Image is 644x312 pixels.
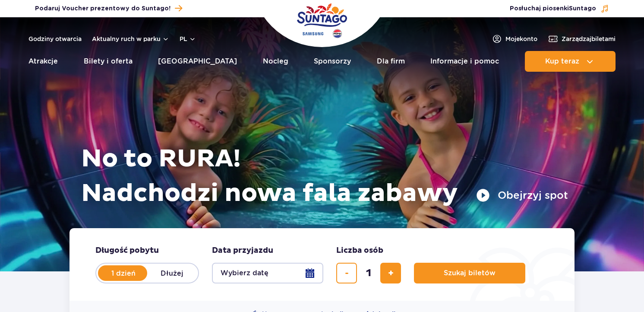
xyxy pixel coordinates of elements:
[336,263,357,283] button: usuń bilet
[548,34,616,44] a: Zarządzajbiletami
[476,188,568,202] button: Obejrzyj spot
[263,51,288,72] a: Nocleg
[212,263,323,283] button: Wybierz datę
[28,35,82,43] a: Godziny otwarcia
[336,245,383,256] span: Liczba osób
[562,35,616,43] span: Zarządzaj biletami
[92,35,169,42] button: Aktualny ruch w parku
[505,35,537,43] span: Moje konto
[444,269,496,277] span: Szukaj biletów
[95,245,159,256] span: Długość pobytu
[314,51,351,72] a: Sponsorzy
[158,51,237,72] a: [GEOGRAPHIC_DATA]
[69,228,575,301] form: Planowanie wizyty w Park of Poland
[510,4,596,13] span: Posłuchaj piosenki
[430,51,499,72] a: Informacje i pomoc
[28,51,58,72] a: Atrakcje
[358,263,379,283] input: liczba biletów
[147,264,196,282] label: Dłużej
[180,35,196,43] button: pl
[380,263,401,283] button: dodaj bilet
[99,264,148,282] label: 1 dzień
[510,4,609,13] button: Posłuchaj piosenkiSuntago
[84,51,133,72] a: Bilety i oferta
[545,57,579,65] span: Kup teraz
[35,4,170,13] span: Podaruj Voucher prezentowy do Suntago!
[569,6,596,12] span: Suntago
[492,34,537,44] a: Mojekonto
[414,263,525,283] button: Szukaj biletów
[525,51,616,72] button: Kup teraz
[35,3,182,14] a: Podaruj Voucher prezentowy do Suntago!
[377,51,405,72] a: Dla firm
[212,245,273,256] span: Data przyjazdu
[81,142,568,211] h1: No to RURA! Nadchodzi nowa fala zabawy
